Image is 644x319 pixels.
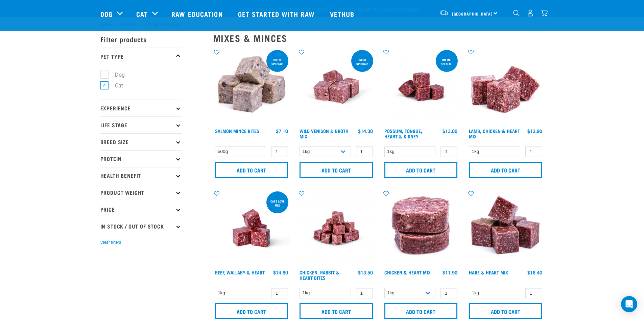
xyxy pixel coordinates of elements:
[439,10,449,16] img: van-moving.png
[469,271,508,273] a: Hare & Heart Mix
[100,9,113,19] a: Dog
[215,130,259,132] a: Salmon Mince Bites
[271,147,288,157] input: 1
[351,55,373,69] div: ONLINE SPECIAL!
[104,81,126,90] label: Cat
[467,49,544,125] img: 1124 Lamb Chicken Heart Mix 01
[383,190,459,267] img: Chicken and Heart Medallions
[266,55,288,69] div: ONLINE SPECIAL!
[469,162,542,178] input: Add to cart
[384,130,422,137] a: Possum, Tongue, Heart & Kidney
[100,48,182,64] p: Pet Type
[525,147,542,157] input: 1
[104,71,127,79] label: Dog
[527,9,534,17] img: user.png
[213,33,544,43] h2: Mixes & Minces
[436,55,458,69] div: ONLINE SPECIAL!
[100,133,182,150] p: Breed Size
[621,296,637,312] div: Open Intercom Messenger
[276,128,288,134] div: $7.10
[266,196,288,210] div: Cats love me!
[443,128,457,134] div: $13.00
[300,271,339,279] a: Chicken, Rabbit & Heart Bites
[452,12,493,15] span: [GEOGRAPHIC_DATA]
[100,184,182,201] p: Product Weight
[443,270,457,275] div: $11.90
[384,271,431,273] a: Chicken & Heart Mix
[100,150,182,167] p: Protein
[541,9,548,17] img: home-icon@2x.png
[165,0,231,27] a: Raw Education
[527,128,542,134] div: $13.90
[527,270,542,275] div: $16.40
[356,147,373,157] input: 1
[136,9,148,19] a: Cat
[273,270,288,275] div: $14.90
[100,201,182,218] p: Price
[100,167,182,184] p: Health Benefit
[100,218,182,235] p: In Stock / Out Of Stock
[215,271,265,273] a: Beef, Wallaby & Heart
[358,270,373,275] div: $13.50
[298,190,375,267] img: Chicken Rabbit Heart 1609
[100,116,182,133] p: Life Stage
[231,0,323,27] a: Get started with Raw
[215,162,288,178] input: Add to cart
[358,128,373,134] div: $14.30
[467,190,544,267] img: Pile Of Cubed Hare Heart For Pets
[100,31,182,48] p: Filter products
[440,288,457,298] input: 1
[213,190,290,267] img: Raw Essentials 2024 July2572 Beef Wallaby Heart
[213,49,290,125] img: 1141 Salmon Mince 01
[300,162,373,178] input: Add to cart
[271,288,288,298] input: 1
[323,0,363,27] a: Vethub
[469,130,520,137] a: Lamb, Chicken & Heart Mix
[440,147,457,157] input: 1
[383,49,459,125] img: Possum Tongue Heart Kidney 1682
[356,288,373,298] input: 1
[513,10,520,16] img: home-icon-1@2x.png
[525,288,542,298] input: 1
[100,100,182,116] p: Experience
[298,49,375,125] img: Vension and heart
[100,239,121,245] button: Clear filters
[384,162,458,178] input: Add to cart
[300,130,349,137] a: Wild Venison & Broth Mix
